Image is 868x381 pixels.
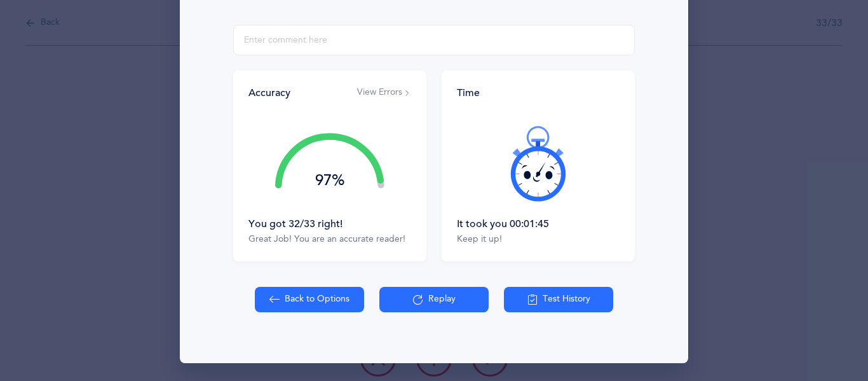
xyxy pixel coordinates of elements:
div: Keep it up! [457,233,620,246]
button: Test History [504,287,613,312]
input: Enter comment here [233,25,635,55]
button: Back to Options [255,287,364,312]
div: Great Job! You are an accurate reader! [248,233,411,246]
div: You got 32/33 right! [248,217,411,231]
div: Accuracy [248,86,290,100]
div: 97% [275,173,384,188]
div: It took you 00:01:45 [457,217,620,231]
div: Time [457,86,620,100]
button: Replay [379,287,489,312]
button: View Errors [357,87,411,99]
